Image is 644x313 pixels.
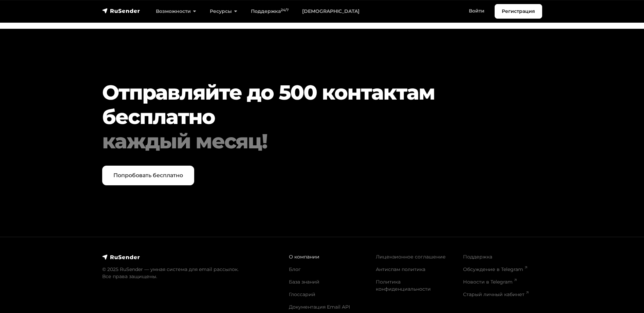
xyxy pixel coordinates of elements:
a: Попробовать бесплатно [102,166,194,185]
a: [DEMOGRAPHIC_DATA] [295,4,366,18]
a: Возможности [149,4,203,18]
a: Старый личный кабинет [463,291,529,297]
a: Поддержка24/7 [244,4,295,18]
a: Обсуждение в Telegram [463,266,527,272]
a: Антиспам политика [376,266,425,272]
a: Войти [462,4,491,18]
div: каждый месяц! [102,129,505,153]
a: База знаний [289,279,319,285]
a: Политика конфиденциальности [376,279,431,292]
a: Поддержка [463,254,492,260]
a: Глоссарий [289,291,315,297]
h2: Отправляйте до 500 контактам бесплатно [102,80,505,153]
a: Документация Email API [289,304,350,310]
a: Блог [289,266,301,272]
img: RuSender [102,254,140,260]
img: RuSender [102,7,140,14]
a: О компании [289,254,319,260]
a: Лицензионное соглашение [376,254,446,260]
sup: 24/7 [281,8,289,12]
a: Новости в Telegram [463,279,517,285]
a: Регистрация [495,4,542,19]
a: Ресурсы [203,4,244,18]
p: © 2025 RuSender — умная система для email рассылок. Все права защищены. [102,266,281,280]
